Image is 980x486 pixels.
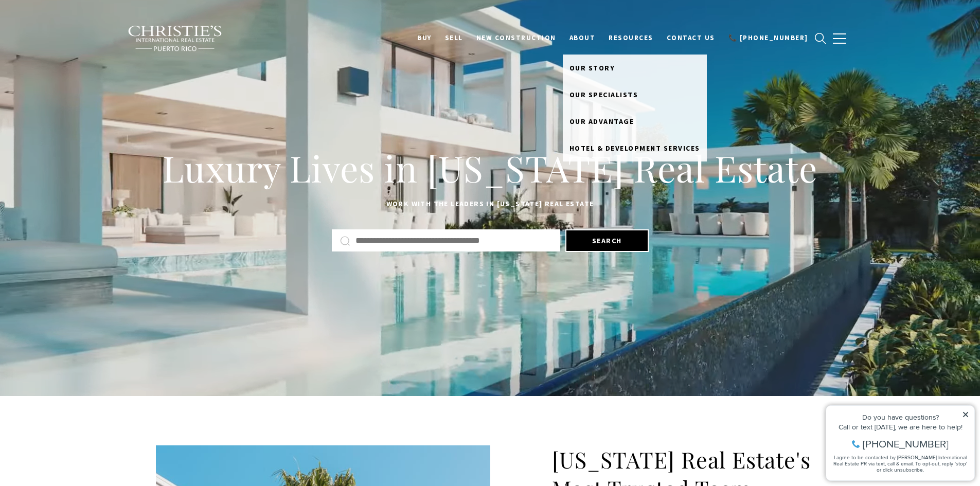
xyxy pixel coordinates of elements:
[470,28,563,48] a: New Construction
[667,33,715,42] span: Contact Us
[13,63,147,83] span: I agree to be contacted by [PERSON_NAME] International Real Estate PR via text, call & email. To ...
[42,48,128,59] span: [PHONE_NUMBER]
[563,55,707,81] a: Our Story
[563,135,707,161] a: Hotel & Development Services
[565,229,649,252] button: Search
[563,81,707,108] a: Our Specialists
[569,90,638,99] span: Our Specialists
[11,33,149,40] div: Call or text [DATE], we are here to help!
[438,28,470,48] a: SELL
[563,108,707,135] a: Our Advantage
[411,28,438,48] a: BUY
[563,28,602,48] a: About
[602,28,660,48] a: Resources
[11,23,149,30] div: Do you have questions?
[156,146,825,191] h1: Luxury Lives in [US_STATE] Real Estate
[569,143,700,153] span: Hotel & Development Services
[476,33,556,42] span: New Construction
[156,198,825,210] p: Work with the leaders in [US_STATE] Real Estate
[722,28,815,48] a: 📞 [PHONE_NUMBER]
[128,25,223,52] img: Christie's International Real Estate black text logo
[569,63,615,73] span: Our Story
[569,117,634,126] span: Our Advantage
[728,33,808,42] span: 📞 [PHONE_NUMBER]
